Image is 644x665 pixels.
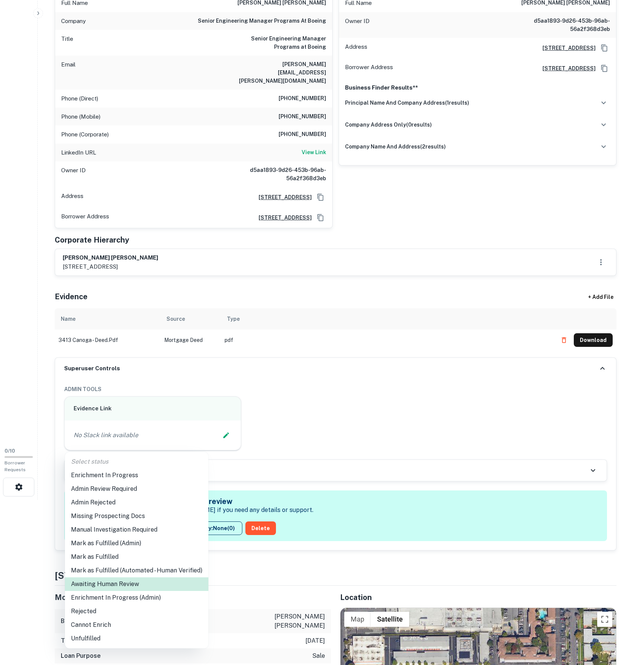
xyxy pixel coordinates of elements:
li: Manual Investigation Required [65,523,208,537]
li: Missing Prospecting Docs [65,509,208,523]
li: Unfulfilled [65,632,208,645]
li: Mark as Fulfilled (Automated - Human Verified) [65,564,208,577]
li: Admin Review Required [65,482,208,496]
li: Mark as Fulfilled (Admin) [65,537,208,550]
li: Awaiting Human Review [65,577,208,591]
li: Enrichment In Progress [65,469,208,482]
li: Admin Rejected [65,496,208,509]
li: Rejected [65,605,208,618]
li: Mark as Fulfilled [65,550,208,564]
li: Enrichment In Progress (Admin) [65,591,208,605]
iframe: Chat Widget [606,605,644,641]
li: Cannot Enrich [65,618,208,632]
